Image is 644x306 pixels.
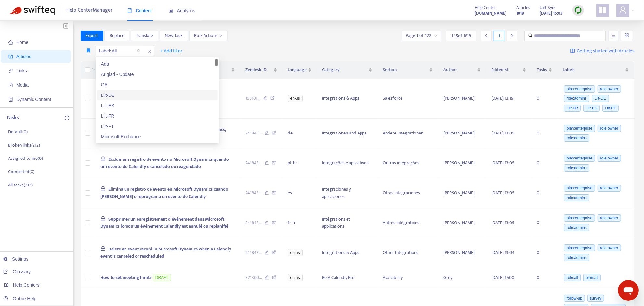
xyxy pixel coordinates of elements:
span: book [127,8,132,13]
span: role:owner [598,244,621,251]
img: image-link [570,48,575,54]
span: role:admins [564,164,589,172]
div: GA [97,80,218,90]
div: Lilt-ES [97,100,218,111]
div: Ada [97,59,218,69]
td: Availability [377,268,438,288]
td: 0 [532,208,558,238]
span: lock [100,186,106,191]
div: Lilt-DE [97,90,218,100]
td: Integrationen und Apps [317,119,378,148]
span: Lilt-ES [583,105,600,112]
p: Assigned to me ( 0 ) [8,155,43,162]
th: Labels [558,61,634,79]
span: 241843 ... [245,159,262,167]
span: [DATE] 13:04 [491,249,515,256]
td: [PERSON_NAME] [438,208,486,238]
iframe: Button to launch messaging window [618,280,639,301]
span: en-us [288,95,303,102]
span: 241843 ... [245,219,262,226]
span: [DATE] 13:05 [491,219,514,226]
th: Edited At [486,61,532,79]
td: [PERSON_NAME] [438,79,486,119]
td: Integraciones y aplicaciones [317,178,378,208]
a: Online Help [3,296,36,301]
span: appstore [599,6,607,14]
span: [DATE] 17:00 [491,274,514,281]
span: account-book [8,54,13,59]
td: pt-br [283,148,317,178]
span: [DATE] 13:19 [491,95,513,102]
button: New Task [160,31,188,41]
span: left [484,33,489,38]
span: area-chart [169,8,173,13]
p: All tasks ( 212 ) [8,182,33,188]
span: [DATE] 13:05 [491,129,514,137]
span: user [619,6,627,14]
div: Ariglad - Update [97,69,218,80]
div: Lilt-DE [101,92,214,99]
span: unordered-list [611,33,615,38]
span: Dynamic Content [16,97,51,102]
span: role:owner [598,125,621,132]
span: role:admins [564,194,589,201]
span: Links [16,68,27,73]
p: Default ( 0 ) [8,128,28,135]
span: Lilt-FR [564,105,581,112]
td: 0 [532,119,558,148]
p: Tasks [7,114,19,122]
span: Replace [110,32,124,39]
span: [DATE] 13:05 [491,189,514,197]
span: 241843 ... [245,189,262,197]
span: role:owner [598,185,621,192]
span: Articles [516,4,530,11]
th: Author [438,61,486,79]
span: 241843 ... [245,249,262,256]
button: + Add filter [156,46,188,56]
span: plan:enterprise [564,185,595,192]
td: Andere Integrationen [377,119,438,148]
span: Help Center [475,4,496,11]
div: Microsoft Exchange [97,132,218,142]
span: Help Center Manager [67,4,113,17]
span: Analytics [169,8,195,13]
td: 0 [532,238,558,268]
span: home [8,40,13,45]
span: Edited At [491,66,521,73]
span: plus-circle [65,116,69,120]
span: 321300 ... [245,274,262,281]
td: 0 [532,178,558,208]
span: Section [383,66,428,73]
span: Author [443,66,476,73]
td: [PERSON_NAME] [438,148,486,178]
span: lock [100,246,106,251]
th: Language [283,61,317,79]
span: en-us [288,274,303,281]
span: search [528,33,533,38]
a: [DOMAIN_NAME] [475,9,506,17]
a: Getting started with Articles [570,46,634,56]
span: plan:enterprise [564,125,595,132]
span: Supprimer un enregistrement d'événement dans Microsoft Dynamics lorsqu'un événement Calendly est ... [100,215,228,230]
td: Other Integrations [377,238,438,268]
span: [DATE] 13:05 [491,159,514,167]
img: Swifteq [10,6,55,15]
div: Lilt-FR [97,111,218,121]
span: role:owner [598,214,621,222]
span: role:admins [564,224,589,231]
div: Ada [101,60,214,68]
span: role:admins [564,134,589,142]
span: Export [86,32,98,39]
span: DRAFT [153,274,171,281]
td: Integrações e aplicativos [317,148,378,178]
td: Integrations & Apps [317,238,378,268]
td: Autres intégrations [377,208,438,238]
div: Lilt-PT [101,123,214,130]
span: file-image [8,83,13,87]
span: Media [16,83,29,88]
span: Home [16,40,28,45]
span: 1 - 15 of 1818 [451,32,471,39]
span: + Add filter [161,47,183,55]
span: Zendesk ID [245,66,272,73]
span: right [510,33,514,38]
